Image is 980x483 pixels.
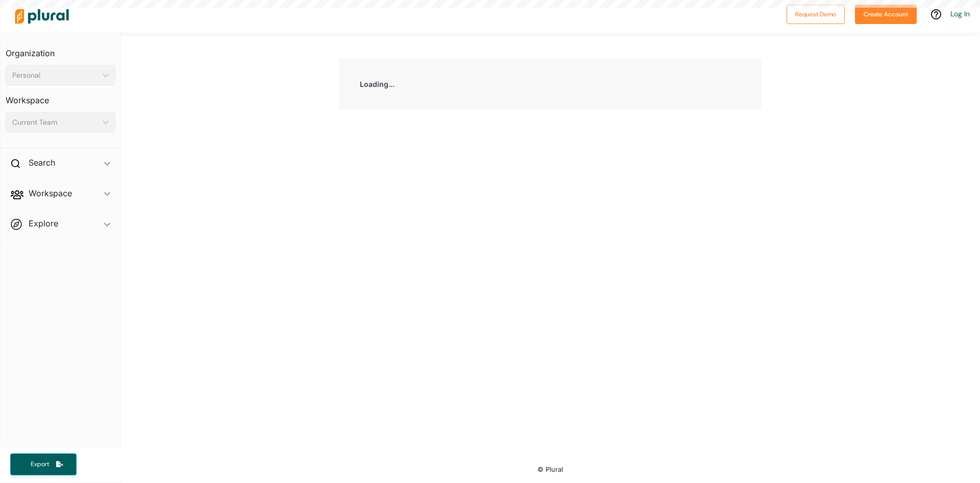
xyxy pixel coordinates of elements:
[6,85,115,108] h3: Workspace
[12,117,99,128] div: Current Team
[10,453,77,475] button: Export
[787,5,845,24] button: Request Demo
[787,8,845,19] a: Request Demo
[23,460,56,469] span: Export
[950,9,970,18] a: Log In
[12,70,99,81] div: Personal
[537,466,563,473] small: © Plural
[339,58,762,110] div: Loading...
[6,38,115,61] h3: Organization
[855,8,917,19] a: Create Account
[29,157,55,168] h2: Search
[855,5,917,24] button: Create Account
